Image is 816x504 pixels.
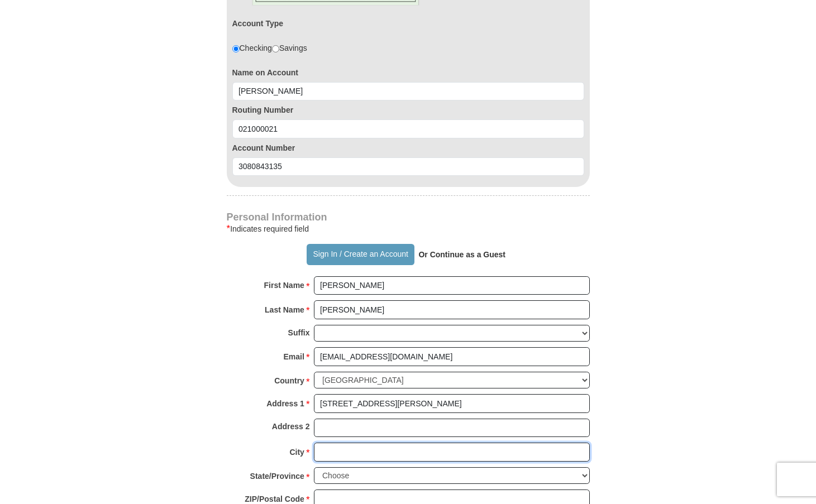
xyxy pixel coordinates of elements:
[232,42,307,54] div: Checking Savings
[250,468,304,484] strong: State/Province
[232,67,584,78] label: Name on Account
[266,396,304,411] strong: Address 1
[265,302,304,318] strong: Last Name
[232,142,584,153] label: Account Number
[288,325,310,340] strong: Suffix
[227,222,590,236] div: Indicates required field
[232,18,284,29] label: Account Type
[284,349,304,364] strong: Email
[264,277,304,293] strong: First Name
[272,419,310,434] strong: Address 2
[289,444,304,460] strong: City
[232,104,584,116] label: Routing Number
[274,373,304,388] strong: Country
[227,213,590,222] h4: Personal Information
[307,244,414,265] button: Sign In / Create an Account
[418,250,505,259] strong: Or Continue as a Guest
